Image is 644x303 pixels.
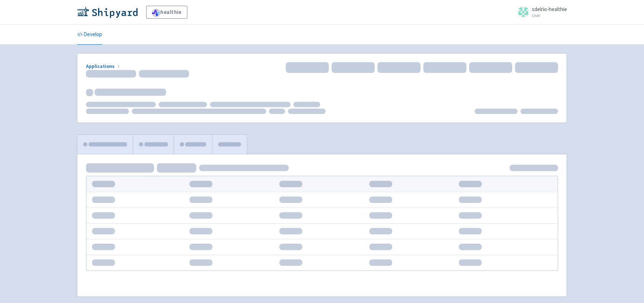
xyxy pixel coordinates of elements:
[86,63,121,69] a: Applications
[513,6,567,18] a: sdelrio-healthie User
[146,6,187,19] a: healthie
[77,6,138,18] img: Shipyard logo
[532,6,567,13] span: sdelrio-healthie
[77,25,102,45] a: Develop
[532,13,567,18] small: User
